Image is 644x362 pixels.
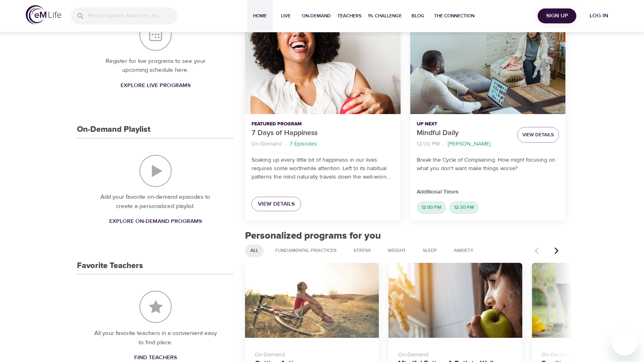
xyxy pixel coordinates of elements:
[276,12,295,20] span: Live
[139,19,172,51] img: Your Live Schedule
[418,244,442,257] div: Sleep
[408,12,428,20] span: Blog
[448,140,490,148] p: [PERSON_NAME]
[245,244,264,257] div: All
[258,199,295,209] span: View Details
[251,121,394,128] p: Featured Program
[417,121,511,128] p: Up Next
[583,11,615,21] span: Log in
[538,8,576,23] button: Sign Up
[139,291,172,323] img: Favorite Teachers
[251,128,394,139] p: 7 Days of Happiness
[449,244,479,257] div: Anxiety
[251,197,301,212] a: View Details
[93,57,218,75] p: Register for live programs to see your upcoming schedule here.
[580,8,618,23] button: Log in
[77,261,143,270] h3: Favorite Teachers
[417,139,511,150] nav: breadcrumb
[251,140,282,148] p: On-Demand
[348,244,376,257] div: Stress
[270,247,341,254] span: Fundamental Practices
[417,188,559,196] p: Additional Times
[26,5,61,24] img: logo
[449,247,478,254] span: Anxiety
[541,11,573,21] span: Sign Up
[417,128,511,139] p: Mindful Daily
[302,12,331,20] span: On-Demand
[449,204,479,211] span: 12:30 PM
[398,347,513,359] p: On-Demand
[106,214,205,229] a: Explore On-Demand Programs
[117,78,194,93] a: Explore Live Programs
[255,347,369,359] p: On-Demand
[443,139,445,150] li: ·
[270,244,342,257] div: Fundamental Practices
[548,242,565,260] button: Next items
[93,329,218,347] p: All your favorite teachers in a convienient easy to find place.
[250,12,270,20] span: Home
[245,247,263,254] span: All
[245,263,379,338] button: Getting Active
[382,244,411,257] div: Weight
[383,247,411,254] span: Weight
[612,330,638,356] iframe: Button to launch messaging window
[251,139,394,150] nav: breadcrumb
[434,12,474,20] span: The Connection
[337,12,361,20] span: Teachers
[290,140,317,148] p: 7 Episodes
[418,247,442,254] span: Sleep
[368,12,402,20] span: 1% Challenge
[251,156,394,181] p: Soaking up every little bit of happiness in our lives requires some worthwhile attention. Left to...
[517,127,559,143] button: View Details
[417,140,440,148] p: 12:00 PM
[109,216,202,227] span: Explore On-Demand Programs
[88,7,177,25] input: Find programs, teachers, etc...
[410,27,565,114] button: Mindful Daily
[93,193,218,211] p: Add your favorite on-demand episodes to create a personalized playlist.
[417,201,446,214] div: 12:00 PM
[349,247,376,254] span: Stress
[285,139,287,150] li: ·
[139,155,172,187] img: On-Demand Playlist
[449,201,479,214] div: 12:30 PM
[120,81,191,91] span: Explore Live Programs
[417,156,559,173] p: Break the Cycle of Complaining: How might focusing on what you don't want make things worse?
[417,204,446,211] span: 12:00 PM
[77,125,150,134] h3: On-Demand Playlist
[522,131,554,139] span: View Details
[388,263,522,338] button: Mindful Eating: A Path to Well-being
[245,27,400,114] button: 7 Days of Happiness
[245,230,565,242] h2: Personalized programs for you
